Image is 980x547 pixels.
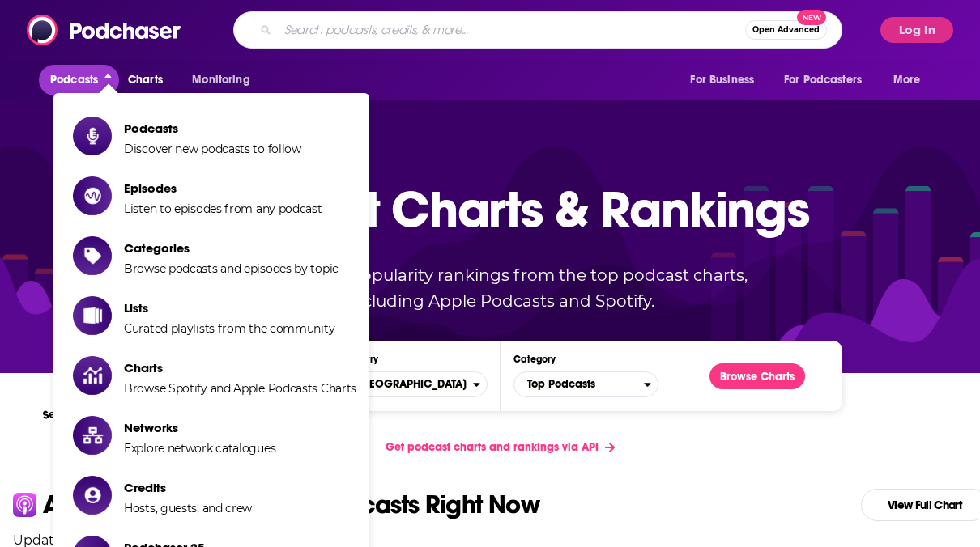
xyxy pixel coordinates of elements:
button: Browse Charts [709,363,805,389]
button: open menu [773,65,885,95]
span: Credits [124,480,252,495]
p: Up-to-date popularity rankings from the top podcast charts, including Apple Podcasts and Spotify. [222,262,779,314]
button: open menu [882,65,941,95]
span: For Business [690,69,754,91]
img: apple Icon [13,493,36,516]
button: close menu [39,65,119,95]
p: Apple Podcasts Top U.S. Podcasts Right Now [43,492,539,518]
p: Select a chart [41,394,116,422]
img: Podchaser - Follow, Share and Rate Podcasts [27,15,182,45]
button: Open AdvancedNew [745,20,827,40]
span: Get podcast charts and rankings via API [386,440,599,454]
span: Browse podcasts and episodes by topic [124,261,339,276]
button: Categories [513,371,658,397]
a: Charts [117,65,173,95]
span: Monitoring [192,69,249,91]
span: Episodes [124,180,322,196]
span: Charts [124,360,356,375]
span: Browse Spotify and Apple Podcasts Charts [124,381,356,396]
span: For Podcasters [784,69,862,91]
input: Search podcasts, credits, & more... [278,17,745,43]
span: Networks [124,420,275,435]
span: Open Advanced [752,26,820,34]
div: Search podcasts, credits, & more... [233,11,842,49]
span: Podcasts [124,121,301,136]
span: Top Podcasts [514,371,644,398]
span: Curated playlists from the community [124,321,334,336]
span: Podcasts [50,69,98,91]
button: Log In [880,17,953,43]
span: Listen to episodes from any podcast [124,201,322,216]
button: open menu [181,65,271,95]
span: Hosts, guests, and crew [124,501,252,515]
span: More [893,69,921,91]
a: Get podcast charts and rankings via API [373,427,628,467]
p: Podcast Charts & Rankings [192,156,810,261]
span: Discover new podcasts to follow [124,142,301,156]
span: Categories [124,240,339,256]
span: Explore network catalogues [124,441,275,456]
button: open menu [679,65,774,95]
span: Lists [124,300,334,316]
span: New [797,10,826,25]
span: Charts [128,69,163,91]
